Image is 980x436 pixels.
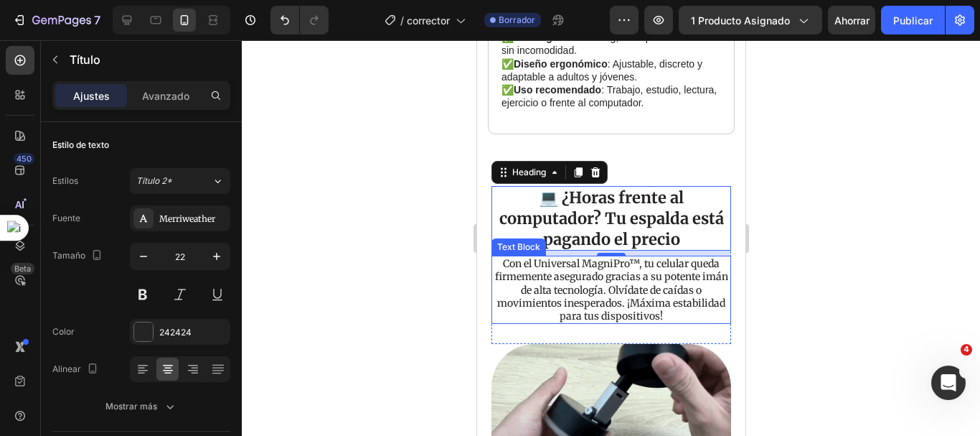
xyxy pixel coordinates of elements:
[70,52,100,67] font: Título
[679,6,822,34] button: 1 producto asignado
[52,213,80,223] font: Fuente
[6,6,107,34] button: 7
[499,14,535,25] font: Borrador
[407,14,450,27] font: corrector
[270,6,329,34] div: Deshacer/Rehacer
[52,326,75,337] font: Color
[142,90,189,102] font: Avanzado
[881,6,945,34] button: Publicar
[828,6,875,34] button: Ahorrar
[37,44,124,55] strong: Uso recomendado
[691,14,790,27] font: 1 producto asignado
[16,217,253,282] p: Con el Universal MagniPro™, tu celular queda firmemente asegurado gracias a su potente imán de al...
[32,126,72,139] div: Heading
[37,18,131,29] strong: Diseño ergonómico
[159,327,192,338] font: 242424
[73,90,110,102] font: Ajustes
[130,168,230,194] button: Título 2*
[24,43,244,69] p: ✅ : Trabajo, estudio, lectura, ejercicio o frente al computador.
[136,175,172,186] font: Título 2*
[52,250,85,261] font: Tamaño
[52,139,109,150] font: Estilo de texto
[24,17,244,43] p: ✅ : Ajustable, discreto y adaptable a adultos y jóvenes.
[159,213,215,224] font: Merriweather
[477,40,745,436] iframe: Área de diseño
[17,200,66,213] div: Text Block
[17,154,32,164] font: 450
[963,345,969,354] font: 4
[105,401,157,412] font: Mostrar más
[52,363,81,374] font: Alinear
[834,14,870,27] font: Ahorrar
[70,51,225,68] p: Título
[14,264,31,274] font: Beta
[52,175,78,186] font: Estilos
[14,146,254,210] h2: Rich Text Editor. Editing area: main
[94,13,100,27] font: 7
[16,147,253,209] p: 💻 ¿Horas frente al computador? Tu espalda está pagando el precio
[893,14,933,27] font: Publicar
[52,394,230,419] button: Mostrar más
[400,14,404,27] font: /
[931,366,966,400] iframe: Chat en vivo de Intercom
